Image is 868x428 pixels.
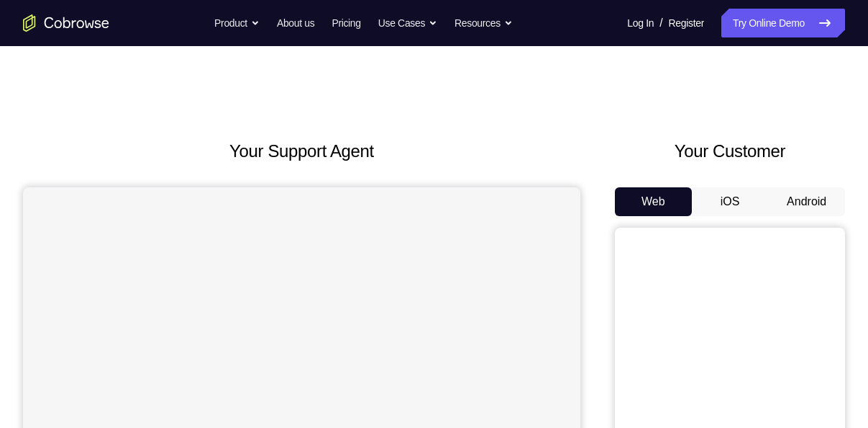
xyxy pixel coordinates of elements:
h2: Your Customer [615,138,845,164]
button: Resources [454,9,513,37]
button: iOS [692,187,769,216]
button: Use Cases [378,9,437,37]
h2: Your Support Agent [23,138,580,164]
a: Register [669,9,704,37]
a: About us [277,9,314,37]
a: Go to the home page [23,14,109,32]
a: Pricing [332,9,360,37]
a: Log In [627,9,654,37]
a: Try Online Demo [721,9,845,37]
button: Product [214,9,260,37]
button: Web [615,187,692,216]
span: / [659,14,662,32]
button: Android [768,187,845,216]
